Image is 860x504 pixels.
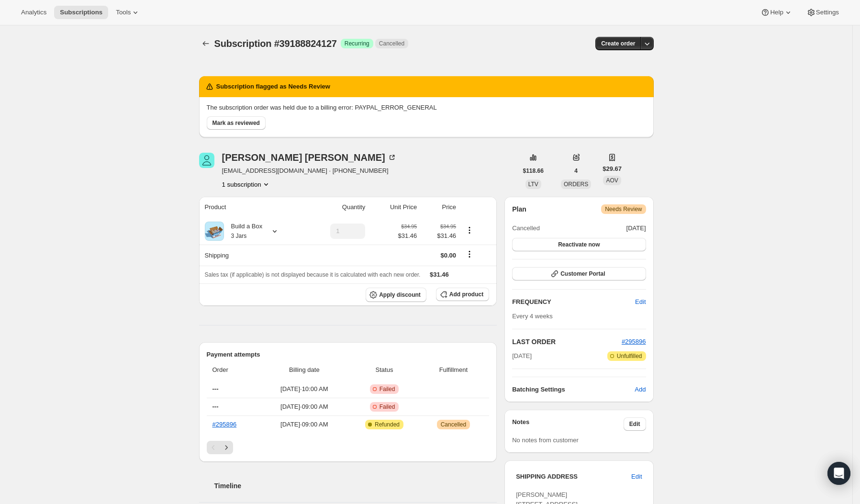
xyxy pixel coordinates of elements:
span: Mark as reviewed [212,119,260,127]
span: [DATE] [626,224,646,233]
span: MAGGIE SIMMONS [199,153,214,168]
h2: LAST ORDER [512,337,622,347]
span: Reactivate now [558,241,600,248]
div: Open Intercom Messenger [827,462,850,485]
h2: Timeline [214,481,497,491]
span: Help [770,9,783,16]
h2: FREQUENCY [512,297,635,307]
small: 3 Jars [231,233,247,239]
button: Apply discount [366,288,426,302]
span: Failed [380,403,395,411]
button: Mark as reviewed [207,116,266,130]
span: [DATE] [512,351,532,361]
button: Add [629,382,651,397]
span: Billing date [263,365,345,375]
span: [DATE] · 10:00 AM [263,384,345,394]
button: Subscriptions [54,6,108,19]
img: product img [205,222,224,241]
button: Reactivate now [512,238,646,251]
span: Edit [631,472,642,482]
div: [PERSON_NAME] [PERSON_NAME] [222,153,397,162]
h2: Subscription flagged as Needs Review [216,82,330,91]
span: $29.67 [603,164,622,174]
span: Subscription #39188824127 [214,38,337,49]
span: [DATE] · 09:00 AM [263,402,345,412]
button: Tools [110,6,146,19]
span: $31.46 [430,271,449,278]
button: Edit [625,469,648,484]
th: Quantity [304,197,368,218]
span: Sales tax (if applicable) is not displayed because it is calculated with each new order. [205,271,421,278]
button: Help [755,6,798,19]
span: Create order [601,40,635,47]
span: $0.00 [441,252,457,259]
span: Cancelled [379,40,404,47]
h3: Notes [512,417,624,431]
span: Customer Portal [560,270,605,278]
span: $31.46 [423,231,456,241]
p: The subscription order was held due to a billing error: PAYPAL_ERROR_GENERAL [207,103,646,112]
a: #295896 [212,421,237,428]
span: Unfulfilled [617,352,642,360]
th: Unit Price [368,197,420,218]
span: Add [635,385,646,394]
span: Recurring [345,40,369,47]
h3: SHIPPING ADDRESS [516,472,631,482]
button: Customer Portal [512,267,646,280]
a: #295896 [622,338,646,345]
span: [DATE] · 09:00 AM [263,420,345,429]
span: Add product [449,291,483,298]
span: [EMAIL_ADDRESS][DOMAIN_NAME] · [PHONE_NUMBER] [222,166,397,176]
span: ORDERS [564,181,588,188]
button: 4 [569,164,583,178]
span: Every 4 weeks [512,313,553,320]
span: Analytics [21,9,46,16]
button: Next [220,441,233,454]
small: $34.95 [401,224,417,229]
span: Tools [116,9,131,16]
button: Settings [801,6,845,19]
th: Order [207,359,261,381]
button: Shipping actions [462,249,477,259]
span: Cancelled [441,421,466,428]
th: Product [199,197,304,218]
button: #295896 [622,337,646,347]
div: Build a Box [224,222,263,241]
th: Shipping [199,245,304,266]
small: $34.95 [440,224,456,229]
button: Subscriptions [199,37,212,50]
h2: Plan [512,204,526,214]
button: Analytics [15,6,52,19]
span: --- [212,403,219,410]
span: Fulfillment [424,365,484,375]
span: Cancelled [512,224,540,233]
button: Create order [595,37,641,50]
button: Product actions [462,225,477,235]
nav: Pagination [207,441,490,454]
span: $118.66 [523,167,544,175]
button: Product actions [222,179,271,189]
button: Edit [629,294,651,310]
span: AOV [606,177,618,184]
button: Edit [624,417,646,431]
span: $31.46 [398,231,417,241]
button: Add product [436,288,489,301]
span: LTV [528,181,538,188]
span: Failed [380,385,395,393]
span: --- [212,385,219,392]
span: 4 [574,167,578,175]
span: Needs Review [605,205,642,213]
button: $118.66 [517,164,549,178]
span: Subscriptions [60,9,102,16]
h2: Payment attempts [207,350,490,359]
th: Price [420,197,459,218]
span: Apply discount [379,291,421,299]
span: Edit [629,420,640,428]
span: No notes from customer [512,437,579,444]
span: Settings [816,9,839,16]
span: Refunded [375,421,400,428]
span: Edit [635,297,646,307]
span: Status [351,365,417,375]
h6: Batching Settings [512,385,635,394]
